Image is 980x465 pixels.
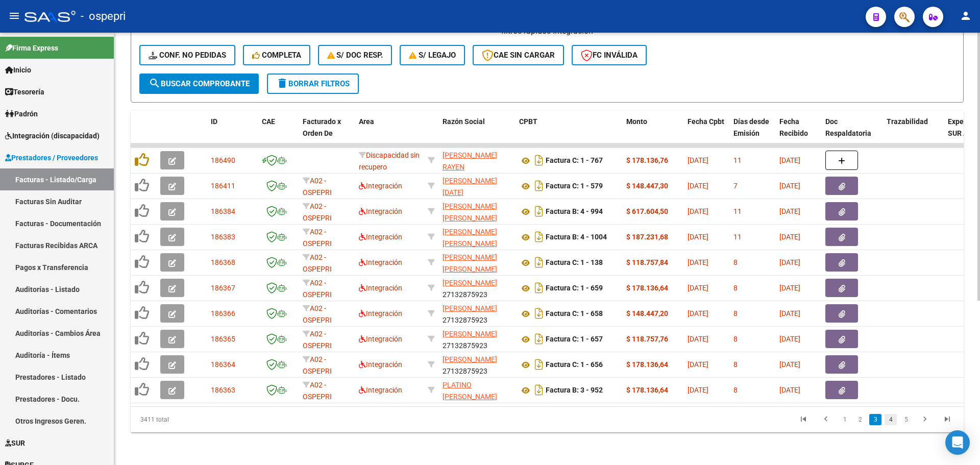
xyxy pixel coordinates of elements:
[443,201,511,222] div: 23339173389
[779,182,800,190] span: [DATE]
[276,79,350,88] span: Borrar Filtros
[688,156,708,164] span: [DATE]
[443,328,511,350] div: 27132875923
[546,386,603,395] strong: Factura B: 3 - 952
[733,284,738,292] span: 8
[211,335,235,343] span: 186365
[688,309,708,317] span: [DATE]
[532,356,546,373] i: Descargar documento
[443,151,497,171] span: [PERSON_NAME] RAYEN
[211,258,235,266] span: 186368
[303,304,332,324] span: A02 - OSPEPRI
[207,111,258,156] datatable-header-cell: ID
[546,233,607,241] strong: Factura B: 4 - 1004
[532,152,546,168] i: Descargar documento
[779,117,808,137] span: Fecha Recibido
[733,233,742,241] span: 11
[482,51,555,60] span: CAE SIN CARGAR
[622,111,683,156] datatable-header-cell: Monto
[825,117,871,137] span: Doc Respaldatoria
[515,111,622,156] datatable-header-cell: CPBT
[211,182,235,190] span: 186411
[139,74,259,94] button: Buscar Comprobante
[5,130,100,141] span: Integración (discapacidad)
[5,152,98,163] span: Prestadores / Proveedores
[779,360,800,369] span: [DATE]
[211,284,235,292] span: 186367
[779,284,800,292] span: [DATE]
[733,386,738,394] span: 8
[359,360,402,369] span: Integración
[837,411,852,428] li: page 1
[779,309,800,317] span: [DATE]
[303,355,332,375] span: A02 - OSPEPRI
[626,284,668,292] strong: $ 178.136,64
[960,10,972,22] mat-icon: person
[733,360,738,369] span: 8
[443,279,497,287] span: [PERSON_NAME]
[546,157,603,165] strong: Factura C: 1 - 767
[733,207,742,215] span: 11
[303,279,332,299] span: A02 - OSPEPRI
[852,411,868,428] li: page 2
[359,284,402,292] span: Integración
[443,228,497,248] span: [PERSON_NAME] [PERSON_NAME]
[546,284,603,292] strong: Factura C: 1 - 659
[519,117,537,126] span: CPBT
[443,117,485,126] span: Razón Social
[5,437,25,449] span: SUR
[733,156,742,164] span: 11
[400,45,465,65] button: S/ legajo
[883,111,944,156] datatable-header-cell: Trazabilidad
[854,414,866,425] a: 2
[945,430,970,455] div: Open Intercom Messenger
[359,386,402,394] span: Integración
[779,233,800,241] span: [DATE]
[5,42,58,54] span: Firma Express
[683,111,729,156] datatable-header-cell: Fecha Cpbt
[303,177,332,197] span: A02 - OSPEPRI
[211,386,235,394] span: 186363
[898,411,914,428] li: page 5
[546,259,603,267] strong: Factura C: 1 - 138
[443,354,511,375] div: 27132875923
[733,309,738,317] span: 8
[688,335,708,343] span: [DATE]
[443,381,497,401] span: PLATINO [PERSON_NAME]
[900,414,912,425] a: 5
[211,233,235,241] span: 186383
[267,74,359,94] button: Borrar Filtros
[473,45,564,65] button: CAE SIN CARGAR
[443,355,497,363] span: [PERSON_NAME]
[688,360,708,369] span: [DATE]
[546,361,603,369] strong: Factura C: 1 - 656
[443,330,497,338] span: [PERSON_NAME]
[572,45,647,65] button: FC Inválida
[409,51,456,60] span: S/ legajo
[359,207,402,215] span: Integración
[443,175,511,197] div: 27355961791
[149,51,226,60] span: Conf. no pedidas
[443,177,497,197] span: [PERSON_NAME][DATE]
[688,284,708,292] span: [DATE]
[733,117,769,137] span: Días desde Emisión
[532,254,546,271] i: Descargar documento
[915,414,935,425] a: go to next page
[359,182,402,190] span: Integración
[626,156,668,164] strong: $ 178.136,76
[211,156,235,164] span: 186490
[303,330,332,350] span: A02 - OSPEPRI
[688,233,708,241] span: [DATE]
[775,111,821,156] datatable-header-cell: Fecha Recibido
[327,51,383,60] span: S/ Doc Resp.
[149,77,161,89] mat-icon: search
[626,335,668,343] strong: $ 118.757,76
[626,233,668,241] strong: $ 187.231,68
[258,111,299,156] datatable-header-cell: CAE
[688,182,708,190] span: [DATE]
[532,280,546,296] i: Descargar documento
[149,79,250,88] span: Buscar Comprobante
[81,5,126,28] span: - ospepri
[532,331,546,347] i: Descargar documento
[938,414,957,425] a: go to last page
